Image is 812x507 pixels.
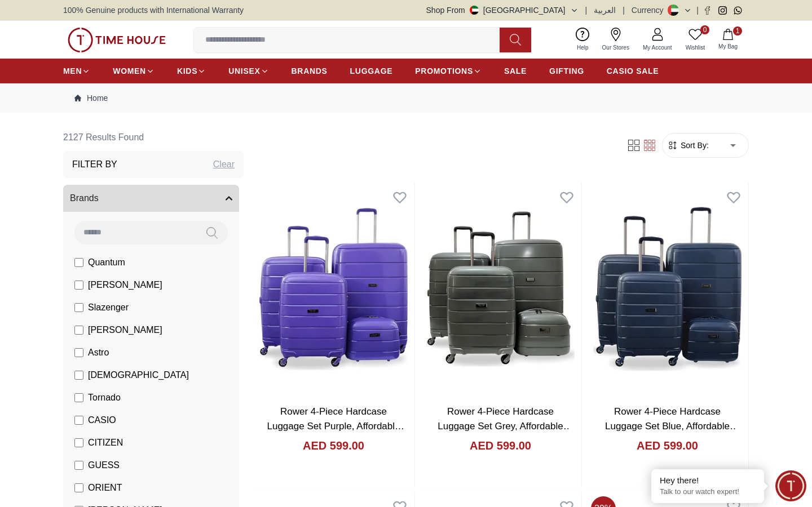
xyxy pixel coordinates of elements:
img: Rower 4-Piece Hardcase Luggage Set Grey, Affordable Trolley Bags With 14" Cosmetic Box IN4.Grey [420,183,581,395]
span: Our Stores [598,43,634,52]
a: WOMEN [113,61,155,81]
a: CASIO SALE [607,61,659,81]
input: [PERSON_NAME] [74,281,83,290]
span: [DEMOGRAPHIC_DATA] [88,368,189,382]
button: العربية [594,5,616,16]
span: PROMOTIONS [415,65,473,77]
input: [DEMOGRAPHIC_DATA] [74,371,83,380]
span: My Account [638,43,677,52]
span: | [696,5,699,16]
div: Clear [213,158,235,171]
a: SALE [504,61,527,81]
input: CASIO [74,416,83,425]
button: Sort By: [667,140,709,151]
span: Help [572,43,593,52]
input: Quantum [74,258,83,267]
a: Our Stores [595,25,636,54]
h4: AED 599.00 [303,438,364,453]
span: [PERSON_NAME] [88,323,162,337]
span: Brands [70,192,99,205]
img: United Arab Emirates [470,6,479,15]
a: Facebook [703,6,712,15]
h4: AED 599.00 [470,438,531,453]
h4: AED 599.00 [637,438,698,453]
span: Wishlist [681,43,709,52]
a: BRANDS [292,61,328,81]
span: MEN [63,65,82,77]
a: LUGGAGE [350,61,393,81]
img: Rower 4-Piece Hardcase Luggage Set Blue, Affordable Trolley Bags With 14" Cosmetic Box IN4.Blue [586,183,748,395]
a: Help [570,25,595,54]
div: Hey there! [660,475,756,486]
a: 0Wishlist [679,25,712,54]
span: GUESS [88,459,120,472]
span: Quantum [88,256,125,269]
span: CASIO [88,413,116,427]
a: Whatsapp [734,6,742,15]
span: CITIZEN [88,436,123,450]
span: 1 [733,26,742,35]
span: ORIENT [88,481,122,495]
span: | [585,5,588,16]
p: Talk to our watch expert! [660,487,756,497]
span: CASIO SALE [607,65,659,77]
span: SALE [504,65,527,77]
span: 100% Genuine products with International Warranty [63,5,244,16]
span: Slazenger [88,301,129,314]
a: MEN [63,61,90,81]
input: ORIENT [74,483,83,492]
input: Tornado [74,393,83,402]
a: KIDS [177,61,206,81]
span: KIDS [177,65,197,77]
a: UNISEX [228,61,268,81]
img: ... [68,28,166,52]
span: [PERSON_NAME] [88,278,162,292]
img: Rower 4-Piece Hardcase Luggage Set Purple, Affordable Trolley Bags With 14" Cosmetic Box IN4.Purple [253,183,414,395]
a: Rower 4-Piece Hardcase Luggage Set Blue, Affordable Trolley Bags With 14" Cosmetic Box [DOMAIN_NAME] [601,406,739,460]
a: PROMOTIONS [415,61,482,81]
input: CITIZEN [74,438,83,447]
button: Brands [63,185,239,212]
a: Rower 4-Piece Hardcase Luggage Set Grey, Affordable Trolley Bags With 14" Cosmetic Box IN4.Grey [434,406,573,460]
span: LUGGAGE [350,65,393,77]
nav: Breadcrumb [63,83,749,113]
button: 1My Bag [712,26,744,53]
div: Chat Widget [775,470,806,501]
span: My Bag [714,42,742,51]
div: Currency [632,5,668,16]
span: BRANDS [292,65,328,77]
a: Instagram [718,6,727,15]
span: Astro [88,346,109,359]
span: | [623,5,625,16]
input: GUESS [74,461,83,470]
input: Slazenger [74,303,83,312]
span: 0 [700,25,709,34]
span: Sort By: [678,140,709,151]
a: Home [74,92,108,104]
button: Shop From[GEOGRAPHIC_DATA] [426,5,579,16]
span: GIFTING [549,65,584,77]
input: [PERSON_NAME] [74,326,83,335]
a: Rower 4-Piece Hardcase Luggage Set Purple, Affordable Trolley Bags With 14" Cosmetic Box IN4.Purple [267,406,404,460]
span: UNISEX [228,65,260,77]
span: Tornado [88,391,121,404]
h6: 2127 Results Found [63,124,244,151]
span: WOMEN [113,65,146,77]
input: Astro [74,348,83,357]
a: GIFTING [549,61,584,81]
h3: Filter By [72,158,117,171]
